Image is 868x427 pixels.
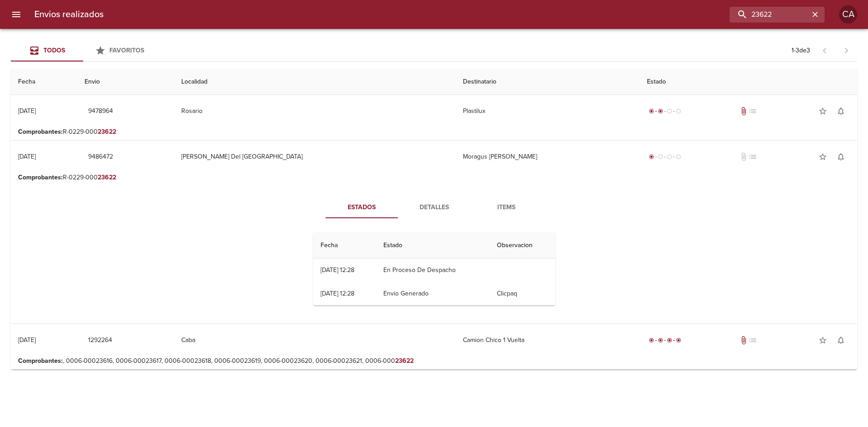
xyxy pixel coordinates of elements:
[836,107,845,116] span: notifications_none
[832,102,850,120] button: Activar notificaciones
[836,336,845,345] span: notifications_none
[313,233,377,258] th: Fecha
[476,202,537,213] span: Items
[18,174,63,181] b: Comprobantes :
[85,149,117,165] button: 9486472
[43,47,65,54] span: Todos
[818,336,827,345] span: star_border
[814,102,832,120] button: Agregar a favoritos
[85,332,116,349] button: 1292264
[676,338,681,343] span: radio_button_checked
[18,127,850,136] p: R-0229-000
[818,152,827,161] span: star_border
[376,282,490,305] td: Envio Generado
[748,107,757,116] span: No tiene pedido asociado
[649,108,654,114] span: radio_button_checked
[814,331,832,349] button: Agregar a favoritos
[649,154,654,160] span: radio_button_checked
[647,336,683,345] div: Entregado
[11,40,156,61] div: Tabs Envios
[88,151,113,163] span: 9486472
[832,331,850,349] button: Activar notificaciones
[730,7,809,23] input: buscar
[490,233,555,258] th: Observacion
[18,357,850,366] p: , 0006-00023616, 0006-00023617, 0006-00023618, 0006-00023619, 0006-00023620, 0006-00023621, 0006-000
[376,258,490,282] td: En Proceso De Despacho
[667,338,672,343] span: radio_button_checked
[77,69,174,95] th: Envio
[331,202,392,213] span: Estados
[667,154,672,160] span: radio_button_unchecked
[456,324,639,357] td: Camion Chico 1 Vuelta
[739,152,748,161] span: No tiene documentos adjuntos
[490,282,555,305] td: Clicpaq
[313,233,555,305] table: Tabla de seguimiento
[667,108,672,114] span: radio_button_unchecked
[456,95,639,127] td: Plastilux
[85,103,117,120] button: 9478964
[321,290,354,297] div: [DATE] 12:28
[325,197,542,218] div: Tabs detalle de guia
[818,107,827,116] span: star_border
[676,108,681,114] span: radio_button_unchecked
[640,69,857,95] th: Estado
[658,338,663,343] span: radio_button_checked
[11,69,857,370] table: Tabla de envíos del cliente
[5,4,27,25] button: menu
[836,152,845,161] span: notifications_none
[658,154,663,160] span: radio_button_unchecked
[748,152,757,161] span: list
[18,173,850,182] p: R-0229-000
[18,153,36,160] div: [DATE]
[647,152,683,161] div: Generado
[11,69,77,95] th: Fecha
[174,324,456,357] td: Caba
[109,47,144,54] span: Favoritos
[676,154,681,160] span: radio_button_unchecked
[321,266,354,274] div: [DATE] 12:28
[647,107,683,116] div: Despachado
[174,69,456,95] th: Localidad
[376,233,490,258] th: Estado
[403,202,465,213] span: Detalles
[98,128,116,136] em: 23622
[835,40,857,61] span: Pagina siguiente
[395,357,414,365] em: 23622
[814,148,832,166] button: Agregar a favoritos
[739,107,748,116] span: Tiene documentos adjuntos
[98,174,116,181] em: 23622
[18,128,63,136] b: Comprobantes :
[34,7,104,22] h6: Envios realizados
[649,338,654,343] span: radio_button_checked
[839,5,857,23] div: Abrir información de usuario
[174,95,456,127] td: Rosario
[18,357,63,365] b: Comprobantes :
[88,106,113,117] span: 9478964
[814,46,835,55] span: Pagina anterior
[658,108,663,114] span: radio_button_checked
[18,336,36,344] div: [DATE]
[739,336,748,345] span: Tiene documentos adjuntos
[18,107,36,115] div: [DATE]
[839,5,857,23] div: CA
[456,69,639,95] th: Destinatario
[456,141,639,173] td: Moragus [PERSON_NAME]
[748,336,757,345] span: No tiene pedido asociado
[88,335,112,346] span: 1292264
[792,46,810,55] p: 1 - 3 de 3
[174,141,456,173] td: [PERSON_NAME] Del [GEOGRAPHIC_DATA]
